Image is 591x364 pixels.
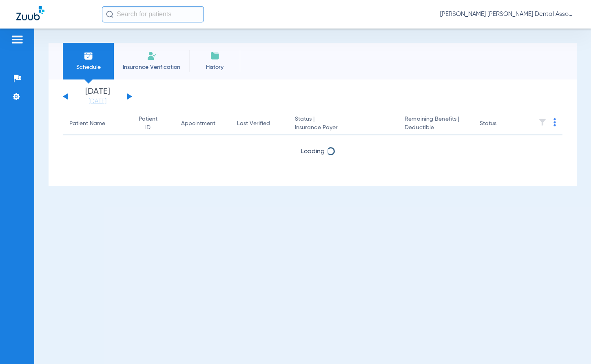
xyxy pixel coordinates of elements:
th: Status [473,113,528,135]
img: hamburger-icon [11,35,24,44]
img: Search Icon [106,11,113,18]
span: Insurance Verification [120,63,183,71]
span: Insurance Payer [295,124,392,132]
th: Status | [288,113,398,135]
span: Deductible [405,124,467,132]
div: Patient Name [69,119,122,128]
span: [PERSON_NAME] [PERSON_NAME] Dental Associates [440,10,575,18]
img: group-dot-blue.svg [553,118,556,126]
div: Appointment [181,119,224,128]
span: History [195,63,234,71]
div: Patient ID [135,115,168,132]
a: [DATE] [73,97,122,106]
span: Loading [301,170,325,176]
div: Patient ID [135,115,160,132]
div: Last Verified [237,119,270,128]
img: Schedule [84,51,93,61]
th: Remaining Benefits | [398,113,473,135]
input: Search for patients [102,6,204,22]
img: History [210,51,220,61]
span: Loading [301,148,325,155]
li: [DATE] [73,88,122,106]
div: Last Verified [237,119,281,128]
div: Patient Name [69,119,105,128]
div: Appointment [181,119,215,128]
img: filter.svg [538,118,547,126]
img: Zuub Logo [16,6,44,20]
img: Manual Insurance Verification [147,51,157,61]
span: Schedule [69,63,108,71]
